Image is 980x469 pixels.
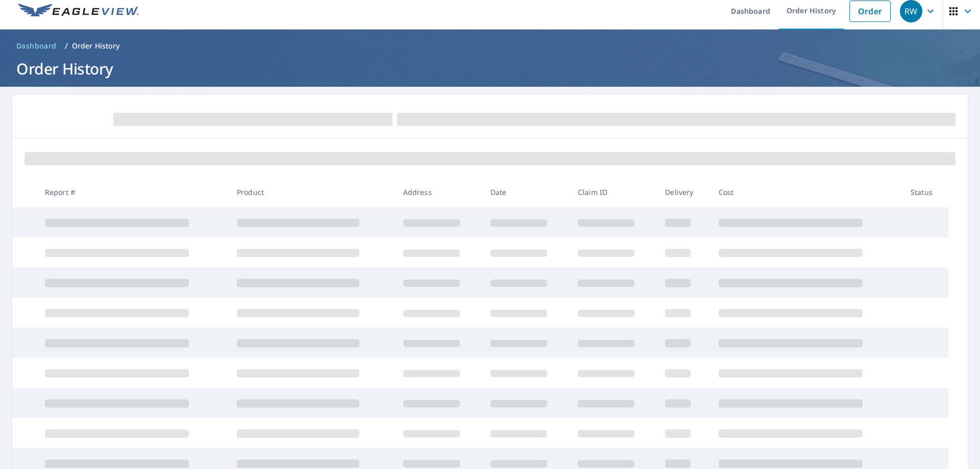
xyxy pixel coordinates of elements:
th: Status [902,177,948,207]
h1: Order History [12,58,968,79]
th: Cost [710,177,902,207]
li: / [65,40,68,52]
th: Date [482,177,570,207]
th: Claim ID [570,177,657,207]
th: Address [395,177,482,207]
nav: breadcrumb [12,38,968,54]
th: Report # [37,177,229,207]
p: Order History [72,41,120,51]
img: EV Logo [18,4,139,19]
th: Product [229,177,395,207]
span: Dashboard [16,41,57,51]
a: Order [849,1,891,22]
a: Dashboard [12,38,61,54]
th: Delivery [657,177,710,207]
